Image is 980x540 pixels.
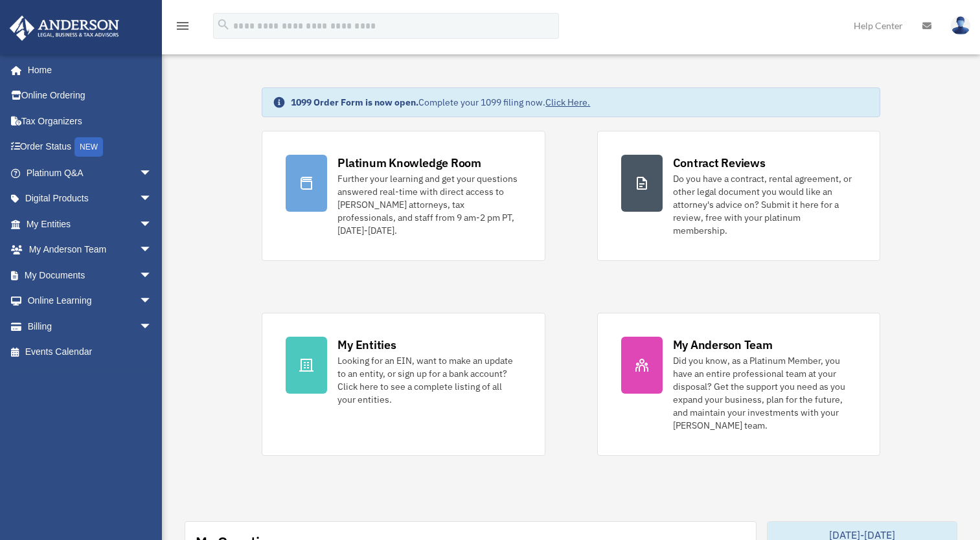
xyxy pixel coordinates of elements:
div: Did you know, as a Platinum Member, you have an entire professional team at your disposal? Get th... [673,354,856,432]
a: Contract Reviews Do you have a contract, rental agreement, or other legal document you would like... [597,131,880,261]
img: User Pic [951,16,970,35]
div: Looking for an EIN, want to make an update to an entity, or sign up for a bank account? Click her... [337,354,521,406]
div: Complete your 1099 filing now. [291,96,590,109]
i: search [216,17,231,32]
span: arrow_drop_down [139,237,165,264]
span: arrow_drop_down [139,262,165,289]
a: My Entitiesarrow_drop_down [9,211,172,237]
img: Anderson Advisors Platinum Portal [6,16,123,41]
a: Order StatusNEW [9,134,172,161]
a: My Anderson Teamarrow_drop_down [9,237,172,263]
a: Online Learningarrow_drop_down [9,288,172,314]
a: Events Calendar [9,339,172,365]
a: My Entities Looking for an EIN, want to make an update to an entity, or sign up for a bank accoun... [262,313,545,456]
div: NEW [74,137,103,157]
div: Further your learning and get your questions answered real-time with direct access to [PERSON_NAM... [337,172,521,237]
a: Home [9,57,165,83]
div: My Anderson Team [673,337,773,353]
a: Platinum Q&Aarrow_drop_down [9,160,172,186]
a: Platinum Knowledge Room Further your learning and get your questions answered real-time with dire... [262,131,545,261]
a: menu [175,23,190,34]
span: arrow_drop_down [139,211,165,238]
div: Do you have a contract, rental agreement, or other legal document you would like an attorney's ad... [673,172,856,237]
span: arrow_drop_down [139,288,165,315]
div: My Entities [337,337,396,353]
a: Billingarrow_drop_down [9,313,172,339]
a: Online Ordering [9,83,172,109]
a: Tax Organizers [9,108,172,134]
i: menu [175,18,190,34]
a: My Anderson Team Did you know, as a Platinum Member, you have an entire professional team at your... [597,313,880,456]
span: arrow_drop_down [139,313,165,340]
div: Contract Reviews [673,155,766,171]
span: arrow_drop_down [139,186,165,212]
a: Click Here. [545,96,590,108]
a: My Documentsarrow_drop_down [9,262,172,288]
a: Digital Productsarrow_drop_down [9,186,172,212]
span: arrow_drop_down [139,160,165,186]
div: Platinum Knowledge Room [337,155,481,171]
strong: 1099 Order Form is now open. [291,96,418,108]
